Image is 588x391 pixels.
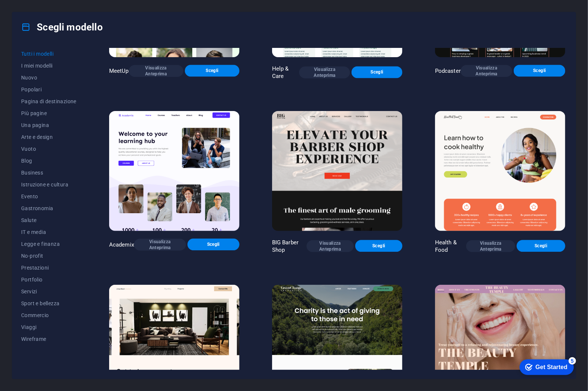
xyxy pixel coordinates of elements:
span: Blog [21,158,76,164]
button: Visualizza Anteprima [307,240,354,252]
span: Più pagine [21,110,76,116]
span: Tutti i modelli [21,51,76,57]
button: Arte e design [21,131,76,143]
span: Visualizza Anteprima [467,65,506,77]
button: Istruzione e cultura [21,179,76,190]
button: Business [21,167,76,179]
button: Scegli [514,65,565,77]
button: Legge e finanza [21,238,76,250]
img: Academix [109,111,239,231]
button: Viaggi [21,321,76,333]
span: Servizi [21,289,76,294]
span: Legge e finanza [21,241,76,247]
div: Get Started [22,8,54,15]
span: I miei modelli [21,63,76,69]
button: Una pagina [21,119,76,131]
button: Scegli [517,240,565,252]
span: Popolari [21,87,76,92]
span: Scegli [191,68,233,74]
button: Scegli [352,66,402,78]
button: Salute [21,214,76,226]
span: Scegli [520,68,559,74]
span: Scegli [193,242,233,248]
img: Health & Food [435,111,565,231]
p: BIG Barber Shop [272,239,307,254]
button: Wireframe [21,333,76,345]
button: Visualizza Anteprima [466,240,515,252]
button: Commercio [21,309,76,321]
span: IT e media [21,229,76,235]
span: Gastronomia [21,205,76,211]
button: IT e media [21,226,76,238]
button: Nuovo [21,72,76,84]
span: Commercio [21,312,76,318]
button: Gastronomia [21,202,76,214]
div: 5 [55,1,62,9]
button: I miei modelli [21,60,76,72]
span: Scegli [361,243,396,249]
span: Visualizza Anteprima [305,66,344,78]
span: Viaggi [21,324,76,330]
button: Scegli [355,240,402,252]
button: Blog [21,155,76,167]
span: Wireframe [21,336,76,342]
button: Evento [21,190,76,202]
button: Scegli [187,239,239,251]
span: Prestazioni [21,265,76,271]
p: Podcaster [435,67,461,75]
span: No-profit [21,253,76,259]
span: Una pagina [21,122,76,128]
button: Visualizza Anteprima [299,66,350,78]
button: Più pagine [21,107,76,119]
span: Portfolio [21,277,76,283]
button: Tutti i modelli [21,48,76,60]
img: BIG Barber Shop [272,111,402,231]
button: Portfolio [21,274,76,286]
span: Istruzione e cultura [21,182,76,188]
span: Visualizza Anteprima [472,240,509,252]
h4: Scegli modello [21,21,103,33]
span: Pagina di destinazione [21,98,76,104]
div: Get Started 5 items remaining, 0% complete [6,4,60,19]
button: Visualizza Anteprima [129,65,183,77]
p: Help & Care [272,65,299,80]
p: Academix [109,241,134,248]
span: Arte e design [21,134,76,140]
p: Health & Food [435,239,466,254]
button: Pagina di destinazione [21,95,76,107]
button: Vuoto [21,143,76,155]
button: Popolari [21,84,76,95]
button: Visualizza Anteprima [461,65,512,77]
span: Nuovo [21,75,76,81]
button: Visualizza Anteprima [134,239,186,251]
span: Scegli [523,243,559,249]
span: Visualizza Anteprima [140,239,180,251]
button: Prestazioni [21,262,76,274]
button: Servizi [21,286,76,297]
button: Sport e bellezza [21,297,76,309]
button: No-profit [21,250,76,262]
span: Scegli [357,69,396,75]
span: Visualizza Anteprima [313,240,348,252]
button: Scegli [185,65,239,77]
span: Sport e bellezza [21,300,76,306]
span: Visualizza Anteprima [135,65,177,77]
p: MeetUp [109,67,129,75]
span: Evento [21,193,76,199]
span: Vuoto [21,146,76,152]
span: Salute [21,217,76,223]
span: Business [21,170,76,176]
